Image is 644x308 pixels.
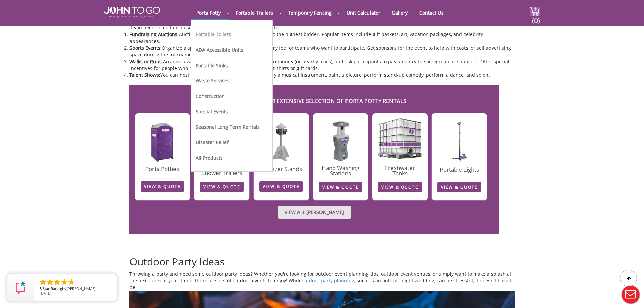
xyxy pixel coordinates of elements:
img: cart a [530,7,540,16]
a: Unit Calculator [341,6,385,19]
img: construction-unit.jpg.webp [149,122,175,162]
li:  [67,278,75,286]
span: [DATE] [40,291,51,296]
li:  [39,278,47,286]
img: Review Rating [14,281,27,294]
img: JTG-ProPower-Light-1.jpg.webp [445,121,474,163]
h2: CHOOSE FROM OUR EXTENSIVE SELECTION OF PORTA POTTY RENTALS [133,95,496,110]
a: Hand Washing Stations [321,164,359,177]
li:  [53,278,61,286]
li:  [60,278,68,286]
a: Porta Potties [145,165,179,173]
a: Freshwater Tanks [385,164,415,177]
a: Gallery [387,6,413,19]
a: Sanitizer Stands [260,165,302,173]
span: (0) [532,10,540,25]
a: Temporary Fencing [283,6,337,19]
img: fresh-water-tank.png.webp [377,114,423,161]
a: Portable Lights [440,166,479,173]
h2: Outdoor Party Ideas [129,241,515,267]
a: Contact Us [414,6,449,19]
li: Arrange a walk, run, or bike ride through your community (or nearby trails), and ask participants... [129,58,515,72]
img: HWS.jpg.webp [327,121,354,161]
a: VIEW & QUOTE [200,182,243,192]
a: VIEW & QUOTE [319,182,362,192]
a: outdoor party planning [302,277,354,284]
button: Live Chat [617,281,644,308]
li:  [46,278,54,286]
strong: Fundraising Auctions: [129,31,179,38]
strong: Walks or Runs: [129,58,163,65]
span: [PERSON_NAME] [66,286,96,291]
a: Porta Potty [191,6,226,19]
a: VIEW & QUOTE [437,182,481,192]
li: Organize a sports tournament and charge an entry fee for teams who want to participate. Get spons... [129,45,515,58]
span: by [40,287,112,291]
span: Star Rating [43,286,62,291]
strong: Talent Shows: [129,72,160,78]
strong: Sports Events: [129,45,162,51]
img: JOHN to go [104,7,160,18]
img: FSS.jpg.webp [270,122,293,162]
a: VIEW ALL [PERSON_NAME] [278,206,351,219]
a: Portable Trailers [231,6,278,19]
a: VIEW & QUOTE [259,181,303,192]
a: VIEW & QUOTE [141,181,184,192]
li: You can host a talent show where participants play a musical instrument, paint a picture, perform... [129,72,515,78]
a: VIEW & QUOTE [378,182,422,192]
span: 5 [40,286,42,291]
li: Auction off prizes, gifts, and other items to the highest bidder. Popular items include gift bask... [129,31,515,45]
